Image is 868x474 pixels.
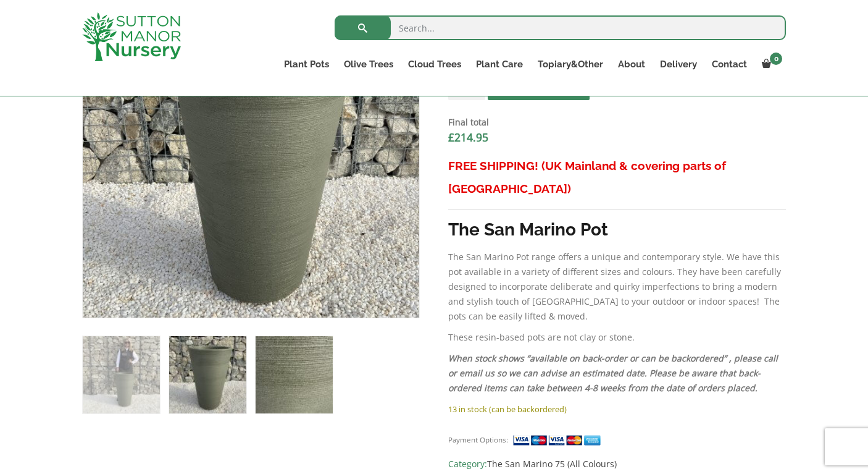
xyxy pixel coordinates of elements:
[335,15,786,40] input: Search...
[336,56,401,73] a: Olive Trees
[448,402,786,417] p: 13 in stock (can be backordered)
[611,56,653,73] a: About
[448,250,786,324] p: The San Marino Pot range offers a unique and contemporary style. We have this pot available in a ...
[530,56,611,73] a: Topiary&Other
[487,458,617,470] a: The San Marino 75 (All Colours)
[448,435,508,444] small: Payment Options:
[277,56,336,73] a: Plant Pots
[169,336,246,413] img: The San Marino Pot 75 Colour Jungle Green - Image 2
[83,336,160,413] img: The San Marino Pot 75 Colour Jungle Green
[448,130,488,145] bdi: 214.95
[770,53,782,65] span: 0
[469,56,530,73] a: Plant Care
[82,12,181,61] img: logo
[704,56,754,73] a: Contact
[512,434,605,447] img: payment supported
[448,154,786,200] h3: FREE SHIPPING! (UK Mainland & covering parts of [GEOGRAPHIC_DATA])
[256,336,333,413] img: The San Marino Pot 75 Colour Jungle Green - Image 3
[448,130,454,145] span: £
[754,56,786,73] a: 0
[653,56,704,73] a: Delivery
[448,219,608,240] strong: The San Marino Pot
[401,56,469,73] a: Cloud Trees
[448,457,786,472] span: Category:
[448,352,778,394] em: When stock shows “available on back-order or can be backordered” , please call or email us so we ...
[448,115,786,130] dt: Final total
[448,330,786,345] p: These resin-based pots are not clay or stone.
